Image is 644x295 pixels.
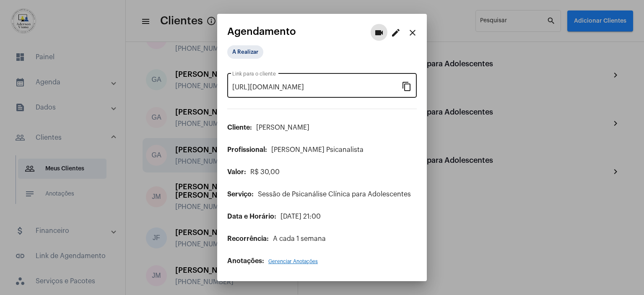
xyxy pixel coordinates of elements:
span: Agendamento [227,26,296,37]
span: R$ 30,00 [250,169,280,175]
span: Profissional: [227,146,267,153]
span: A cada 1 semana [273,235,326,242]
span: Gerenciar Anotações [268,259,318,264]
mat-icon: content_copy [402,81,412,91]
span: Serviço: [227,191,254,198]
mat-icon: close [408,28,418,38]
span: Cliente: [227,124,252,131]
input: Link [232,84,402,91]
mat-icon: edit [391,28,401,38]
mat-chip: A Realizar [227,45,263,59]
span: [DATE] 21:00 [280,213,321,220]
mat-icon: videocam [374,28,384,38]
span: Recorrência: [227,235,269,242]
span: [PERSON_NAME] Psicanalista [271,146,364,153]
span: Data e Horário: [227,213,276,220]
span: [PERSON_NAME] [256,124,309,131]
span: Valor: [227,169,246,175]
span: Sessão de Psicanálise Clínica para Adolescentes [258,191,411,198]
span: Anotações: [227,258,264,264]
